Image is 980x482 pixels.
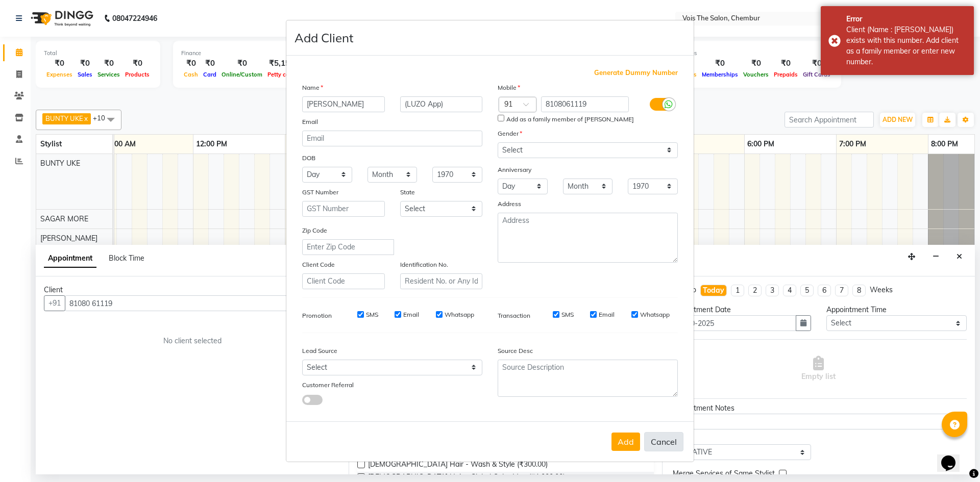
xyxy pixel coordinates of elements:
[498,165,531,174] label: Anniversary
[302,154,315,163] label: DOB
[644,432,683,451] button: Cancel
[302,96,385,112] input: First Name
[302,131,482,146] input: Email
[302,346,337,356] label: Lead Source
[498,346,533,356] label: Source Desc
[594,68,678,78] span: Generate Dummy Number
[403,310,419,319] label: Email
[302,83,323,92] label: Name
[506,115,634,124] label: Add as a family member of [PERSON_NAME]
[302,226,327,235] label: Zip Code
[400,273,483,289] input: Resident No. or Any Id
[302,117,318,126] label: Email
[640,310,670,319] label: Whatsapp
[498,129,522,138] label: Gender
[302,188,338,197] label: GST Number
[400,96,483,112] input: Last Name
[302,311,332,320] label: Promotion
[561,310,574,319] label: SMS
[400,188,415,197] label: State
[498,311,530,320] label: Transaction
[302,273,385,289] input: Client Code
[400,260,448,269] label: Identification No.
[445,310,474,319] label: Whatsapp
[295,29,353,47] h4: Add Client
[498,199,521,209] label: Address
[366,310,378,319] label: SMS
[302,380,354,390] label: Customer Referral
[302,260,335,269] label: Client Code
[498,83,520,92] label: Mobile
[302,201,385,217] input: GST Number
[611,433,640,451] button: Add
[302,239,394,255] input: Enter Zip Code
[541,96,629,112] input: Mobile
[599,310,615,319] label: Email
